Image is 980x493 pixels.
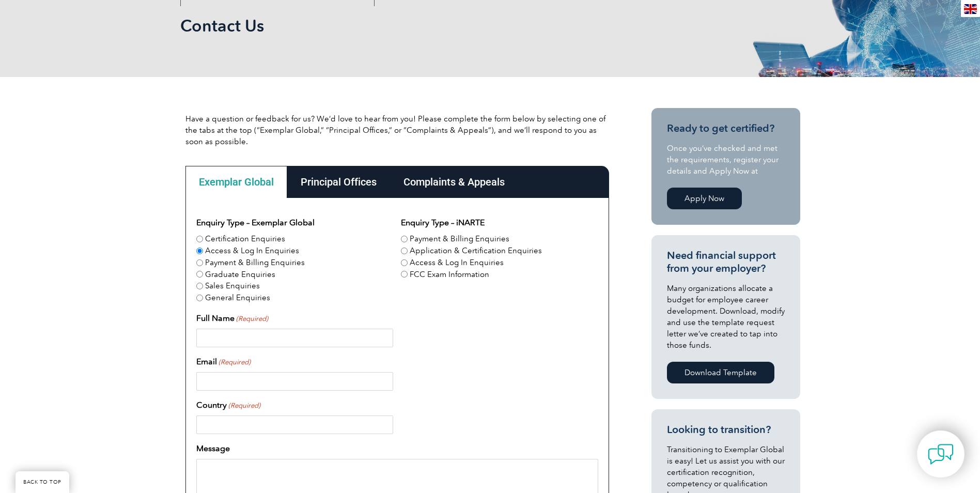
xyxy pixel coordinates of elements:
h1: Contact Us [180,16,577,36]
label: Message [196,442,230,455]
p: Once you’ve checked and met the requirements, register your details and Apply Now at [667,143,785,177]
label: Email [196,356,251,368]
a: BACK TO TOP [15,471,69,493]
label: Full Name [196,312,268,325]
div: Principal Offices [287,166,390,198]
h3: Ready to get certified? [667,122,785,135]
label: Access & Log In Enquiries [205,245,299,257]
label: Sales Enquiries [205,280,260,292]
label: FCC Exam Information [410,269,489,281]
div: Exemplar Global [185,166,287,198]
img: contact-chat.png [928,441,954,467]
p: Many organizations allocate a budget for employee career development. Download, modify and use th... [667,283,785,351]
label: Graduate Enquiries [205,269,275,281]
h3: Need financial support from your employer? [667,249,785,275]
p: Have a question or feedback for us? We’d love to hear from you! Please complete the form below by... [185,113,609,147]
label: Country [196,399,260,411]
span: (Required) [227,400,260,411]
span: (Required) [217,357,251,367]
label: Certification Enquiries [205,233,285,245]
legend: Enquiry Type – iNARTE [401,217,485,229]
legend: Enquiry Type – Exemplar Global [196,217,315,229]
label: Application & Certification Enquiries [410,245,542,257]
a: Download Template [667,362,774,383]
img: en [964,4,977,14]
label: General Enquiries [205,292,270,304]
label: Payment & Billing Enquiries [205,257,305,269]
label: Access & Log In Enquiries [410,257,504,269]
div: Complaints & Appeals [390,166,518,198]
a: Apply Now [667,188,742,209]
label: Payment & Billing Enquiries [410,233,509,245]
span: (Required) [235,314,268,324]
h3: Looking to transition? [667,423,785,436]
